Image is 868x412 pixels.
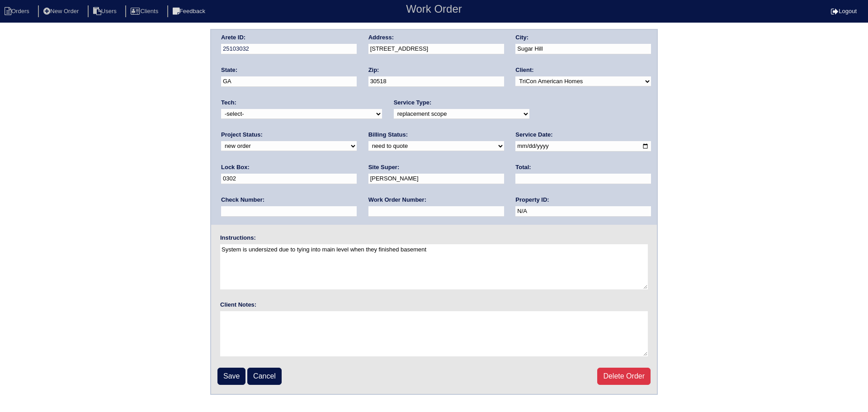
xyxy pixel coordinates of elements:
[221,163,250,171] label: Lock Box:
[125,8,165,14] a: Clients
[125,5,165,18] li: Clients
[597,368,651,385] a: Delete Order
[515,163,531,171] label: Total:
[368,66,379,74] label: Zip:
[515,66,533,74] label: Client:
[221,99,236,107] label: Tech:
[88,5,124,18] li: Users
[515,131,552,139] label: Service Date:
[88,8,124,14] a: Users
[38,8,86,14] a: New Order
[220,234,256,242] label: Instructions:
[515,196,549,204] label: Property ID:
[515,33,528,42] label: City:
[394,99,432,107] label: Service Type:
[221,196,264,204] label: Check Number:
[368,44,504,54] input: Enter a location
[220,244,648,289] textarea: System is undersized due to tying into main level when they finished basement
[38,5,86,18] li: New Order
[368,196,426,204] label: Work Order Number:
[221,33,245,42] label: Arete ID:
[221,66,237,74] label: State:
[368,163,400,171] label: Site Super:
[221,131,263,139] label: Project Status:
[220,301,256,309] label: Client Notes:
[167,5,212,18] li: Feedback
[247,368,282,385] a: Cancel
[368,33,394,42] label: Address:
[217,368,245,385] input: Save
[831,8,857,14] a: Logout
[368,131,408,139] label: Billing Status:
